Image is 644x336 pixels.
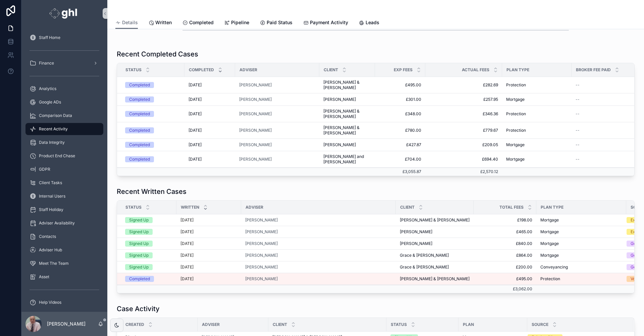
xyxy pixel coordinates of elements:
a: Completed [182,16,214,30]
span: -- [576,128,580,133]
h1: Case Activity [117,304,160,313]
a: Signed Up [125,241,172,247]
span: £3,055.87 [402,169,421,174]
a: £282.69 [429,82,498,88]
a: Leads [359,16,379,30]
div: Completed [129,96,150,102]
a: [PERSON_NAME] [239,111,272,117]
span: Details [122,19,138,26]
a: [PERSON_NAME] [400,229,470,235]
span: £864.00 [478,253,532,258]
a: [PERSON_NAME] [239,111,315,117]
a: [DATE] [189,97,231,102]
span: -- [576,157,580,162]
span: Protection [506,128,526,133]
span: [PERSON_NAME] [323,142,356,148]
span: -- [576,82,580,88]
span: [PERSON_NAME] [239,142,272,148]
span: Mortgage [540,241,559,246]
span: [PERSON_NAME] [245,241,278,246]
span: Payment Activity [310,19,348,26]
a: -- [576,142,638,148]
a: Help Videos [25,296,103,308]
a: Conveyancing [540,264,622,270]
a: [PERSON_NAME] [239,142,315,148]
span: Leads [366,19,379,26]
span: Status [125,205,142,210]
span: [DATE] [189,111,202,117]
span: £348.00 [379,111,421,117]
a: [PERSON_NAME] [239,82,315,88]
a: Staff Home [25,32,103,44]
span: £780.00 [379,128,421,133]
a: Completed [125,156,180,162]
a: Signed Up [125,229,172,235]
a: Contacts [25,230,103,243]
span: [PERSON_NAME] [245,229,278,235]
span: Comparison Data [39,113,72,118]
div: Signed Up [129,252,149,258]
span: [PERSON_NAME] and [PERSON_NAME] [323,154,371,165]
a: [DATE] [180,276,237,282]
span: [PERSON_NAME] & [PERSON_NAME] [323,80,371,90]
a: Recent Activity [25,123,103,135]
a: [DATE] [189,128,231,133]
a: -- [576,82,638,88]
span: £257.95 [429,97,498,102]
a: [PERSON_NAME] & [PERSON_NAME] [323,109,371,119]
a: Protection [506,111,568,117]
a: [PERSON_NAME] [323,142,371,148]
a: Payment Activity [303,16,348,30]
a: [PERSON_NAME] [239,97,315,102]
span: [DATE] [189,128,202,133]
span: £495.00 [379,82,421,88]
a: [PERSON_NAME] [245,276,392,282]
span: Google ADs [39,99,61,105]
span: Adviser [239,67,257,73]
a: Completed [125,276,172,282]
span: -- [576,97,580,102]
span: [PERSON_NAME] [245,217,278,223]
span: Plan Type [541,205,563,210]
a: Finance [25,57,103,69]
span: [PERSON_NAME] [239,157,272,162]
span: £3,062.00 [513,286,532,291]
a: Grace & [PERSON_NAME] [400,253,470,258]
a: Internal Users [25,190,103,202]
a: [PERSON_NAME] [245,217,392,223]
span: [PERSON_NAME] [245,253,278,258]
a: Mortgage [540,217,622,223]
span: Staff Holiday [39,207,63,212]
a: [DATE] [189,82,231,88]
a: Signed Up [125,252,172,258]
a: Mortgage [506,157,568,162]
p: [DATE] [180,241,194,246]
div: Completed [129,142,150,148]
a: Staff Holiday [25,204,103,216]
a: [DATE] [180,217,237,223]
a: -- [576,128,638,133]
span: Help Videos [39,300,61,305]
h1: Recent Written Cases [117,187,186,196]
span: [PERSON_NAME] [239,128,272,133]
a: [PERSON_NAME] [245,276,278,282]
a: £495.00 [478,276,532,282]
p: [DATE] [180,217,194,223]
span: Actual Fees [462,67,489,73]
a: Google ADs [25,96,103,108]
div: Signed Up [129,241,149,247]
span: Mortgage [540,229,559,235]
a: [PERSON_NAME] [323,97,371,102]
span: [PERSON_NAME] [245,264,278,270]
span: Staff Home [39,35,60,40]
span: Asset [39,274,49,280]
span: £198.00 [478,217,532,223]
span: £465.00 [478,229,532,235]
a: Mortgage [540,241,622,246]
span: [DATE] [189,157,202,162]
span: [PERSON_NAME] [239,97,272,102]
span: Protection [506,111,526,117]
span: -- [576,111,580,117]
span: [PERSON_NAME] & [PERSON_NAME] [400,276,470,282]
